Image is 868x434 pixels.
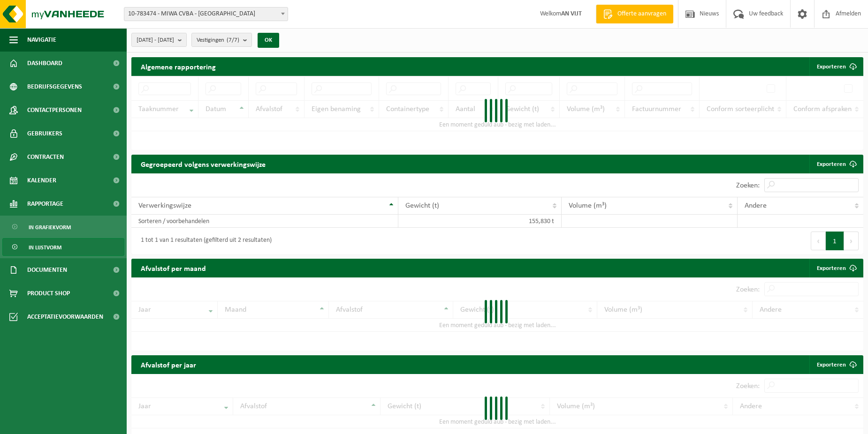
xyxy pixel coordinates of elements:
[27,98,82,122] span: Contactpersonen
[131,259,215,277] h2: Afvalstof per maand
[27,75,82,98] span: Bedrijfsgegevens
[227,37,239,43] count: (7/7)
[131,155,275,173] h2: Gegroepeerd volgens verwerkingswijze
[615,9,669,19] span: Offerte aanvragen
[27,145,64,169] span: Contracten
[398,215,561,228] td: 155,830 t
[811,232,826,250] button: Previous
[27,282,70,305] span: Product Shop
[131,57,225,76] h2: Algemene rapportering
[29,239,61,256] span: In lijstvorm
[124,7,288,21] span: 10-783474 - MIWA CVBA - SINT-NIKLAAS
[197,33,239,47] span: Vestigingen
[138,202,191,210] span: Verwerkingswijze
[561,10,582,17] strong: AN VIJT
[131,215,398,228] td: Sorteren / voorbehandelen
[258,33,279,48] button: OK
[27,305,103,329] span: Acceptatievoorwaarden
[124,7,288,21] span: 10-783474 - MIWA CVBA - SINT-NIKLAAS
[136,232,272,249] div: 1 tot 1 van 1 resultaten (gefilterd uit 2 resultaten)
[736,182,760,189] label: Zoeken:
[191,33,252,47] button: Vestigingen(7/7)
[27,192,63,216] span: Rapportage
[809,259,862,277] a: Exporteren
[27,52,62,75] span: Dashboard
[844,232,859,250] button: Next
[131,355,206,374] h2: Afvalstof per jaar
[2,218,124,236] a: In grafiekvorm
[809,355,862,374] a: Exporteren
[809,57,862,76] button: Exporteren
[596,5,673,23] a: Offerte aanvragen
[569,202,607,210] span: Volume (m³)
[826,232,844,250] button: 1
[27,169,56,192] span: Kalender
[137,33,174,47] span: [DATE] - [DATE]
[405,202,439,210] span: Gewicht (t)
[2,238,124,256] a: In lijstvorm
[27,28,56,52] span: Navigatie
[27,122,62,145] span: Gebruikers
[745,202,767,210] span: Andere
[809,155,862,173] a: Exporteren
[27,258,67,282] span: Documenten
[29,218,71,236] span: In grafiekvorm
[131,33,187,47] button: [DATE] - [DATE]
